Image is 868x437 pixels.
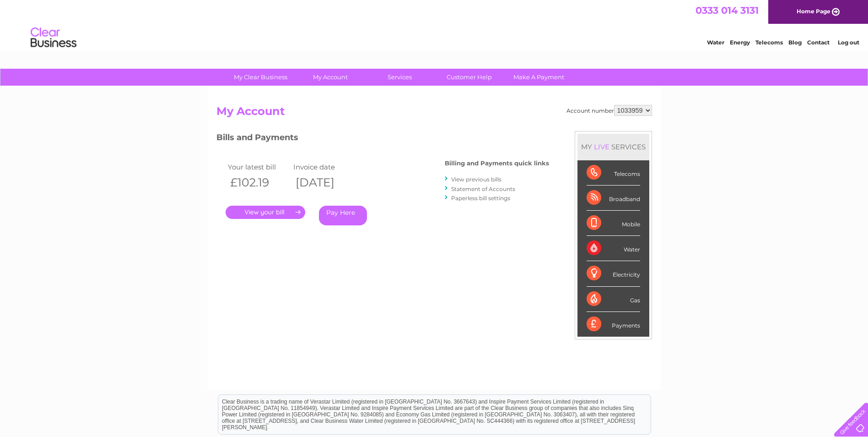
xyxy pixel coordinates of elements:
[695,5,759,16] a: 0333 014 3131
[362,69,437,86] a: Services
[292,69,368,86] a: My Account
[587,261,640,286] div: Electricity
[587,186,640,211] div: Broadband
[319,206,367,225] a: Pay Here
[730,39,750,46] a: Energy
[587,211,640,236] div: Mobile
[707,39,724,46] a: Water
[226,206,305,219] a: .
[216,105,652,122] h2: My Account
[755,39,783,46] a: Telecoms
[445,160,549,167] h4: Billing and Payments quick links
[838,39,859,46] a: Log out
[431,69,507,86] a: Customer Help
[218,5,651,44] div: Clear Business is a trading name of Verastar Limited (registered in [GEOGRAPHIC_DATA] No. 3667643...
[451,176,501,183] a: View previous bills
[223,69,298,86] a: My Clear Business
[226,173,291,192] th: £102.19
[291,173,357,192] th: [DATE]
[566,105,652,116] div: Account number
[216,131,549,147] h3: Bills and Payments
[451,195,510,202] a: Paperless bill settings
[587,160,640,186] div: Telecoms
[226,161,291,173] td: Your latest bill
[788,39,802,46] a: Blog
[451,186,515,192] a: Statement of Accounts
[577,134,649,160] div: MY SERVICES
[587,312,640,337] div: Payments
[587,287,640,312] div: Gas
[587,236,640,261] div: Water
[30,24,77,52] img: logo.png
[291,161,357,173] td: Invoice date
[807,39,830,46] a: Contact
[592,142,611,151] div: LIVE
[501,69,577,86] a: Make A Payment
